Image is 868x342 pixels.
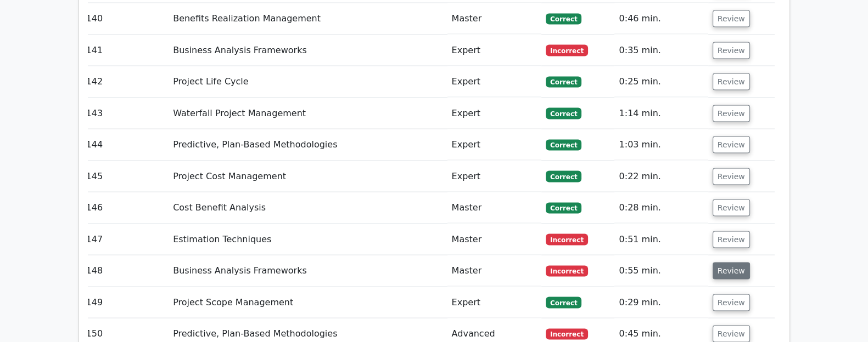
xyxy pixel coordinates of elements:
[169,98,447,129] td: Waterfall Project Management
[447,35,541,66] td: Expert
[713,42,750,59] button: Review
[614,255,708,287] td: 0:55 min.
[614,3,708,35] td: 0:46 min.
[546,77,581,88] span: Correct
[82,255,169,287] td: 148
[614,129,708,161] td: 1:03 min.
[169,3,447,35] td: Benefits Realization Management
[169,224,447,255] td: Estimation Techniques
[82,35,169,66] td: 141
[447,3,541,35] td: Master
[82,66,169,98] td: 142
[82,161,169,192] td: 145
[713,10,750,27] button: Review
[447,287,541,318] td: Expert
[447,255,541,287] td: Master
[614,224,708,255] td: 0:51 min.
[713,136,750,153] button: Review
[82,129,169,161] td: 144
[546,171,581,182] span: Correct
[713,294,750,311] button: Review
[546,14,581,25] span: Correct
[614,287,708,318] td: 0:29 min.
[82,3,169,35] td: 140
[447,129,541,161] td: Expert
[82,287,169,318] td: 149
[447,66,541,98] td: Expert
[614,161,708,192] td: 0:22 min.
[546,140,581,151] span: Correct
[713,231,750,248] button: Review
[169,192,447,224] td: Cost Benefit Analysis
[546,108,581,119] span: Correct
[169,161,447,192] td: Project Cost Management
[713,168,750,185] button: Review
[713,263,750,280] button: Review
[447,98,541,129] td: Expert
[82,224,169,255] td: 147
[614,35,708,66] td: 0:35 min.
[169,129,447,161] td: Predictive, Plan-Based Methodologies
[169,287,447,318] td: Project Scope Management
[169,66,447,98] td: Project Life Cycle
[713,200,750,216] button: Review
[169,35,447,66] td: Business Analysis Frameworks
[614,98,708,129] td: 1:14 min.
[546,45,588,56] span: Incorrect
[169,255,447,287] td: Business Analysis Frameworks
[447,224,541,255] td: Master
[82,192,169,224] td: 146
[614,192,708,224] td: 0:28 min.
[713,105,750,122] button: Review
[447,192,541,224] td: Master
[546,329,588,340] span: Incorrect
[447,161,541,192] td: Expert
[546,203,581,214] span: Correct
[546,234,588,245] span: Incorrect
[82,98,169,129] td: 143
[713,73,750,90] button: Review
[546,266,588,277] span: Incorrect
[546,297,581,308] span: Correct
[614,66,708,98] td: 0:25 min.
